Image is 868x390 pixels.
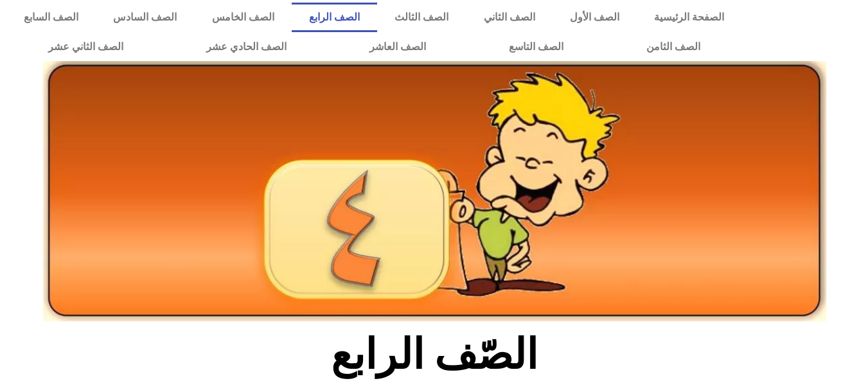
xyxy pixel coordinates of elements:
[292,3,377,32] a: الصف الرابع
[222,330,646,380] h2: الصّف الرابع
[467,32,605,62] a: الصف التاسع
[605,32,741,62] a: الصف الثامن
[328,32,467,62] a: الصف العاشر
[377,3,466,32] a: الصف الثالث
[637,3,741,32] a: الصفحة الرئيسية
[96,3,194,32] a: الصف السادس
[553,3,637,32] a: الصف الأول
[195,3,292,32] a: الصف الخامس
[164,32,328,62] a: الصف الحادي عشر
[6,3,96,32] a: الصف السابع
[466,3,553,32] a: الصف الثاني
[6,32,164,62] a: الصف الثاني عشر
